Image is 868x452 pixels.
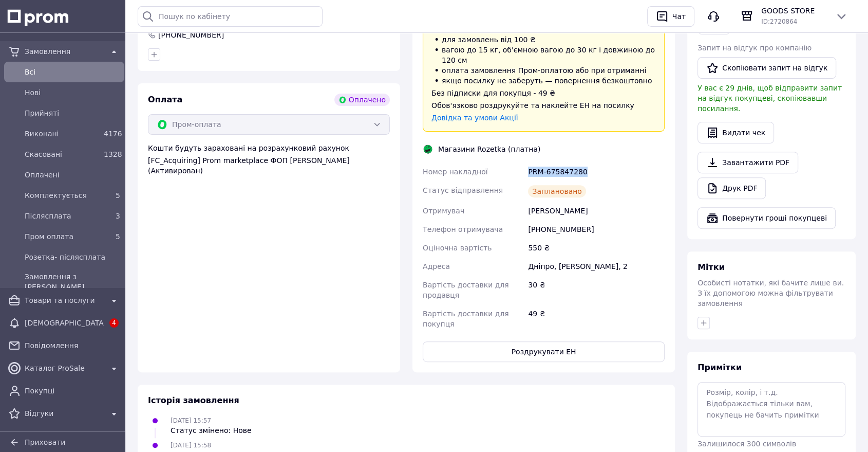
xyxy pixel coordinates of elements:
div: Чат [670,9,688,24]
span: Комплектується [25,190,100,201]
span: Статус відправлення [423,186,503,194]
div: Статус змінено: Нове [171,425,252,436]
span: Отримувач [423,207,464,215]
span: Покупці [25,386,120,396]
span: Телефон отримувача [423,225,503,233]
span: Товари та послуги [25,295,104,305]
div: [PERSON_NAME] [526,202,667,220]
span: Номер накладної [423,168,488,176]
div: Магазини Rozetka (платна) [436,144,543,154]
button: Повернути гроші покупцеві [697,207,836,229]
div: Дніпро, [PERSON_NAME], 2 [526,257,667,276]
div: 49 ₴ [526,304,667,333]
div: [PHONE_NUMBER] [526,220,667,239]
div: Заплановано [528,185,586,197]
a: Довідка та умови Акції [431,114,518,122]
span: Каталог ProSale [25,363,104,373]
button: Чат [647,6,694,27]
div: Кошти будуть зараховані на розрахунковий рахунок [148,143,390,176]
span: 5 [116,232,120,241]
span: Скасовані [25,149,100,159]
li: для замовлень від 100 ₴ [431,34,656,45]
div: [FC_Acquiring] Prom marketplace ФОП [PERSON_NAME] (Активирован) [148,155,390,176]
span: Залишилося 300 символів [697,440,796,448]
a: Завантажити PDF [697,152,798,173]
div: [PHONE_NUMBER] [157,30,225,40]
span: [DEMOGRAPHIC_DATA] [25,318,104,328]
span: Оплачені [25,170,120,180]
div: Без підписки для покупця - 49 ₴ [431,88,656,98]
div: PRM-675847280 [526,162,667,181]
span: Замовлення [25,46,104,57]
span: Прийняті [25,108,120,118]
li: якщо посилку не заберуть — повернення безкоштовно [431,76,656,86]
span: 4176 [104,130,122,138]
span: GOODS STORE [761,6,827,16]
span: Оціночна вартість [423,244,492,252]
span: Запит на відгук про компанію [697,44,812,52]
div: Обов'язково роздрукуйте та наклейте ЕН на посилку [431,100,656,111]
span: [DATE] 15:58 [171,442,211,449]
span: [DATE] 15:57 [171,417,211,424]
span: Повідомлення [25,340,120,351]
span: У вас є 29 днів, щоб відправити запит на відгук покупцеві, скопіювавши посилання. [697,84,842,113]
button: Роздрукувати ЕН [423,341,665,362]
span: ID: 2720864 [761,18,797,25]
button: Скопіювати запит на відгук [697,57,836,79]
span: Примітки [697,363,742,372]
span: Особисті нотатки, які бачите лише ви. З їх допомогою можна фільтрувати замовлення [697,279,844,308]
div: 30 ₴ [526,276,667,304]
span: Приховати [25,438,65,446]
span: Замовлення з [PERSON_NAME] [25,272,120,292]
button: Видати чек [697,122,774,143]
span: 3 [116,212,120,220]
span: Адреса [423,262,450,270]
div: 550 ₴ [526,239,667,257]
li: вагою до 15 кг, об'ємною вагою до 30 кг і довжиною до 120 см [431,45,656,65]
span: Оплата [148,95,182,104]
span: Вартість доставки для покупця [423,310,509,328]
span: Всi [25,67,120,77]
span: Вартість доставки для продавця [423,281,509,299]
span: Нові [25,87,120,98]
li: оплата замовлення Пром-оплатою або при отриманні [431,65,656,76]
a: Друк PDF [697,177,766,199]
span: Виконані [25,129,100,139]
span: Післясплата [25,211,100,221]
span: Мітки [697,262,725,272]
span: Історія замовлення [148,395,239,405]
span: Розетка- післясплата [25,252,120,262]
span: 4 [109,318,119,328]
span: 1328 [104,150,122,158]
span: 5 [116,191,120,200]
input: Пошук по кабінету [138,6,323,27]
div: Оплачено [334,94,390,106]
span: Пром оплата [25,231,100,242]
span: Відгуки [25,408,104,419]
